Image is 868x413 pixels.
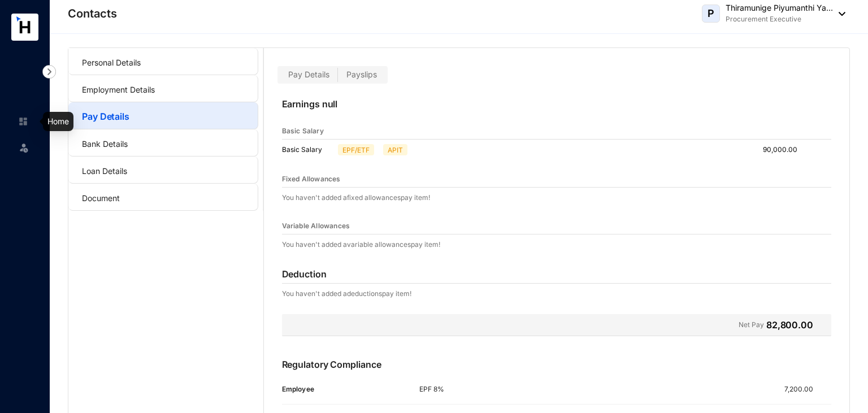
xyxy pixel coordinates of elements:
p: Fixed Allowances [282,173,341,185]
p: Contacts [68,6,117,21]
p: Net Pay [739,318,764,332]
p: 7,200.00 [784,384,831,395]
p: 82,800.00 [766,318,813,332]
img: dropdown-black.8e83cc76930a90b1a4fdb6d089b7bf3a.svg [833,12,845,16]
p: Basic Salary [282,125,324,137]
span: P [708,8,714,19]
p: Thiramunige Piyumanthi Ya... [726,2,833,14]
a: Pay Details [82,111,129,122]
p: You haven't added a deductions pay item! [282,288,411,299]
a: Loan Details [82,166,127,176]
p: 90,000.00 [763,144,806,155]
p: APIT [388,145,403,155]
p: Deduction [282,267,327,281]
span: Pay Details [288,69,329,79]
p: You haven't added a variable allowances pay item! [282,239,440,250]
img: nav-icon-right.af6afadce00d159da59955279c43614e.svg [42,65,56,79]
p: Earnings null [282,97,832,123]
a: Document [82,193,120,203]
span: Payslips [346,69,377,79]
img: leave-unselected.2934df6273408c3f84d9.svg [18,142,29,153]
p: Regulatory Compliance [282,358,832,384]
p: Basic Salary [282,144,333,155]
p: EPF 8% [419,384,540,395]
p: You haven't added a fixed allowances pay item! [282,192,430,203]
a: Employment Details [82,85,155,94]
p: Procurement Executive [726,14,833,25]
li: Home [9,110,36,133]
p: EPF/ETF [342,145,370,155]
p: Variable Allowances [282,220,350,232]
a: Personal Details [82,58,141,67]
img: home-unselected.a29eae3204392db15eaf.svg [18,116,28,127]
a: Bank Details [82,139,128,149]
p: Employee [282,384,419,395]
